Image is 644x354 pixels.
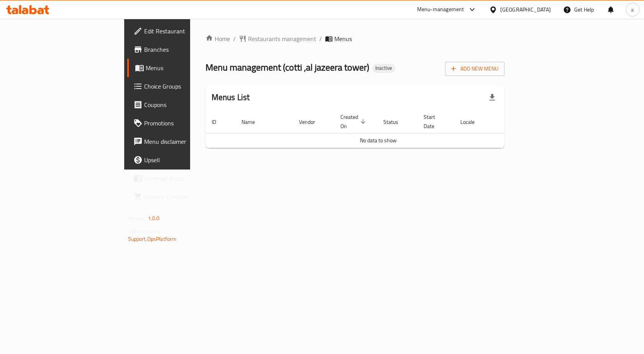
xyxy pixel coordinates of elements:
[144,82,226,91] span: Choice Groups
[494,110,551,133] th: Actions
[372,65,395,71] span: Inactive
[417,5,464,14] div: Menu-management
[144,192,226,201] span: Grocery Checklist
[451,64,498,74] span: Add New Menu
[128,213,147,223] span: Version:
[144,119,226,128] span: Promotions
[128,234,177,244] a: Support.OpsPlatform
[360,135,397,145] span: No data to show
[144,100,226,109] span: Coupons
[127,95,232,114] a: Coupons
[144,26,226,36] span: Edit Restaurant
[445,62,504,76] button: Add New Menu
[372,64,395,73] div: Inactive
[127,169,232,188] a: Coverage Report
[127,40,232,59] a: Branches
[500,5,551,14] div: [GEOGRAPHIC_DATA]
[144,155,226,165] span: Upsell
[239,34,316,43] a: Restaurants management
[248,34,316,43] span: Restaurants management
[340,112,368,131] span: Created On
[233,34,236,43] li: /
[146,63,226,72] span: Menus
[127,22,232,40] a: Edit Restaurant
[127,151,232,169] a: Upsell
[483,88,501,107] div: Export file
[334,34,352,43] span: Menus
[148,213,160,223] span: 1.0.0
[205,110,551,148] table: enhanced table
[460,117,485,127] span: Locale
[424,112,445,131] span: Start Date
[319,34,322,43] li: /
[144,137,226,146] span: Menu disclaimer
[205,59,369,76] span: Menu management ( cotti ,al jazeera tower )
[299,117,325,127] span: Vendor
[127,132,232,151] a: Menu disclaimer
[144,45,226,54] span: Branches
[212,117,226,127] span: ID
[144,174,226,183] span: Coverage Report
[212,92,250,103] h2: Menus List
[127,77,232,95] a: Choice Groups
[205,34,505,43] nav: breadcrumb
[383,117,408,127] span: Status
[127,59,232,77] a: Menus
[631,5,634,14] span: a
[127,114,232,132] a: Promotions
[127,188,232,206] a: Grocery Checklist
[128,226,163,236] span: Get support on:
[242,117,265,127] span: Name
